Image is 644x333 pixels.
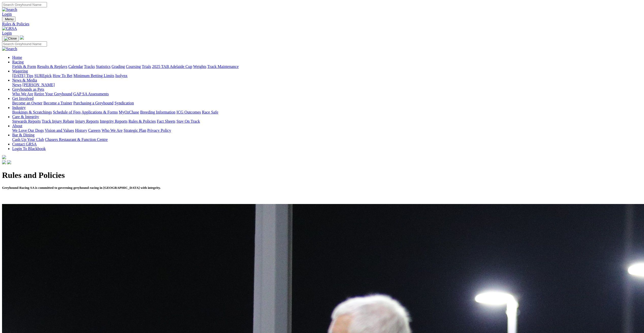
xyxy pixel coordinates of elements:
[12,105,26,110] a: Industry
[73,101,113,105] a: Purchasing a Greyhound
[12,87,44,91] a: Greyhounds as Pets
[12,142,37,146] a: Contact GRSA
[12,119,642,124] div: Care & Integrity
[12,78,37,82] a: News & Media
[12,101,42,105] a: Become an Owner
[12,55,22,60] a: Home
[2,171,642,180] h1: Rules and Policies
[193,64,206,69] a: Weights
[12,110,52,114] a: Bookings & Scratchings
[12,110,642,115] div: Industry
[12,64,642,69] div: Racing
[124,128,146,133] a: Strategic Plan
[2,31,12,35] a: Login
[2,160,6,164] img: facebook.svg
[5,17,13,21] span: Menu
[34,92,72,96] a: Retire Your Greyhound
[43,101,72,105] a: Become a Trainer
[176,110,201,114] a: ICG Outcomes
[114,101,134,105] a: Syndication
[2,41,47,47] input: Search
[37,64,67,69] a: Results & Replays
[2,22,642,26] a: Rules & Policies
[12,60,24,64] a: Racing
[12,73,642,78] div: Wagering
[42,119,74,123] a: Track Injury Rebate
[20,35,24,40] img: logo-grsa-white.png
[75,119,99,123] a: Injury Reports
[202,110,218,114] a: Race Safe
[126,64,141,69] a: Coursing
[84,64,95,69] a: Tracks
[140,110,175,114] a: Breeding Information
[2,2,47,7] input: Search
[22,83,55,87] a: [PERSON_NAME]
[12,146,46,151] a: Login To Blackbook
[12,73,33,78] a: [DATE] Tips
[96,64,111,69] a: Statistics
[115,73,127,78] a: Isolynx
[34,73,52,78] a: SUREpick
[75,128,87,133] a: History
[102,128,123,133] a: Who We Are
[2,36,19,41] button: Toggle navigation
[12,101,642,105] div: Get Involved
[128,119,156,123] a: Rules & Policies
[88,128,101,133] a: Careers
[147,128,171,133] a: Privacy Policy
[176,119,200,123] a: Stay On Track
[12,92,33,96] a: Who We Are
[112,64,125,69] a: Grading
[12,96,34,101] a: Get Involved
[73,73,114,78] a: Minimum Betting Limits
[12,128,642,133] div: About
[2,47,17,51] img: Search
[12,137,642,142] div: Bar & Dining
[152,64,192,69] a: 2025 TAB Adelaide Cup
[119,110,139,114] a: MyOzChase
[12,133,35,137] a: Bar & Dining
[12,124,22,128] a: About
[45,137,108,142] a: Chasers Restaurant & Function Centre
[12,92,642,96] div: Greyhounds as Pets
[100,119,127,123] a: Integrity Reports
[12,119,41,123] a: Stewards Reports
[12,128,44,133] a: We Love Our Dogs
[12,69,28,73] a: Wagering
[7,160,11,164] img: twitter.svg
[12,83,21,87] a: News
[2,186,642,190] h5: Greyhound Racing SA is committed to governing greyhound racing in [GEOGRAPHIC_DATA] with integrity.
[142,64,151,69] a: Trials
[73,92,109,96] a: GAP SA Assessments
[45,128,74,133] a: Vision and Values
[12,83,642,87] div: News & Media
[81,110,118,114] a: Applications & Forms
[2,155,6,159] img: logo-grsa-white.png
[12,137,44,142] a: Cash Up Your Club
[207,64,239,69] a: Track Maintenance
[2,26,17,31] img: GRSA
[53,110,80,114] a: Schedule of Fees
[2,16,15,22] button: Toggle navigation
[2,12,12,16] a: Login
[12,115,39,119] a: Care & Integrity
[12,64,36,69] a: Fields & Form
[68,64,83,69] a: Calendar
[2,7,17,12] img: Search
[53,73,73,78] a: How To Bet
[157,119,175,123] a: Fact Sheets
[4,36,17,41] img: Close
